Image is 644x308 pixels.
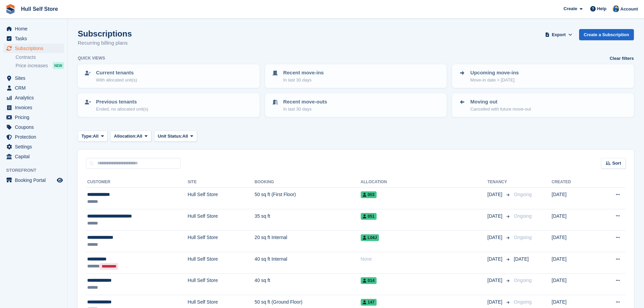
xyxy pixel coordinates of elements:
p: Upcoming move-ins [470,69,519,77]
span: Type: [81,133,93,140]
span: All [93,133,99,140]
button: Unit Status: All [154,131,197,142]
td: Hull Self Store [188,252,255,274]
span: All [183,133,188,140]
span: Unit Status: [158,133,183,140]
div: None [361,256,487,263]
td: 35 sq ft [255,209,360,231]
td: 20 sq ft Internal [255,231,360,252]
span: Export [552,31,566,38]
td: 40 sq ft Internal [255,252,360,274]
span: 014 [361,277,377,284]
td: [DATE] [552,188,594,209]
td: 40 sq ft [255,274,360,295]
span: 051 [361,213,377,220]
th: Customer [86,177,188,188]
div: NEW [53,62,64,69]
a: menu [3,34,64,43]
span: Account [620,6,638,13]
a: menu [3,44,64,53]
a: menu [3,122,64,132]
p: Moving out [470,98,531,106]
p: Previous tenants [96,98,148,106]
span: Create [564,5,577,12]
span: Capital [15,152,55,161]
p: With allocated unit(s) [96,77,137,84]
span: Settings [15,142,55,151]
td: [DATE] [552,252,594,274]
span: Sites [15,73,55,83]
a: Current tenants With allocated unit(s) [78,65,259,87]
a: Previous tenants Ended, no allocated unit(s) [78,94,259,116]
p: Recent move-ins [283,69,324,77]
span: Ongoing [514,299,532,305]
h6: Quick views [78,55,105,61]
span: Ongoing [514,213,532,219]
td: Hull Self Store [188,188,255,209]
a: Moving out Cancelled with future move-out [453,94,633,116]
p: Move-in date > [DATE] [470,77,519,84]
a: menu [3,93,64,102]
span: 147 [361,299,377,306]
a: Recent move-ins In last 30 days [266,65,446,87]
span: Subscriptions [15,44,55,53]
th: Created [552,177,594,188]
button: Allocation: All [110,131,151,142]
span: [DATE] [487,299,504,306]
td: Hull Self Store [188,231,255,252]
a: menu [3,175,64,185]
span: Allocation: [114,133,137,140]
a: menu [3,113,64,122]
a: Contracts [16,54,64,61]
span: 003 [361,191,377,198]
span: CRM [15,83,55,93]
span: [DATE] [487,234,504,241]
a: menu [3,152,64,161]
th: Allocation [361,177,487,188]
span: Pricing [15,113,55,122]
span: L04J [361,234,379,241]
span: [DATE] [487,277,504,284]
span: Price increases [16,63,48,69]
span: Invoices [15,103,55,112]
a: menu [3,142,64,151]
span: All [137,133,142,140]
span: Home [15,24,55,33]
p: Cancelled with future move-out [470,106,531,113]
span: Ongoing [514,235,532,240]
a: menu [3,73,64,83]
p: Recurring billing plans [78,39,132,47]
a: menu [3,132,64,142]
a: Recent move-outs In last 30 days [266,94,446,116]
button: Type: All [78,131,108,142]
span: Ongoing [514,192,532,197]
span: [DATE] [487,256,504,263]
td: 50 sq ft (First Floor) [255,188,360,209]
p: In last 30 days [283,77,324,84]
a: Price increases NEW [16,62,64,69]
span: Tasks [15,34,55,43]
span: [DATE] [514,256,529,262]
td: Hull Self Store [188,274,255,295]
span: Protection [15,132,55,142]
span: Help [597,5,606,12]
a: Clear filters [610,55,634,62]
img: Hull Self Store [613,5,619,12]
th: Site [188,177,255,188]
a: Preview store [56,176,64,184]
td: [DATE] [552,209,594,231]
td: [DATE] [552,274,594,295]
span: Sort [612,160,621,167]
button: Export [544,29,574,40]
td: [DATE] [552,231,594,252]
p: Recent move-outs [283,98,327,106]
h1: Subscriptions [78,29,132,38]
th: Tenancy [487,177,511,188]
span: Ongoing [514,278,532,283]
a: Hull Self Store [18,3,61,15]
p: In last 30 days [283,106,327,113]
span: [DATE] [487,213,504,220]
a: Upcoming move-ins Move-in date > [DATE] [453,65,633,87]
p: Ended, no allocated unit(s) [96,106,148,113]
a: menu [3,83,64,93]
